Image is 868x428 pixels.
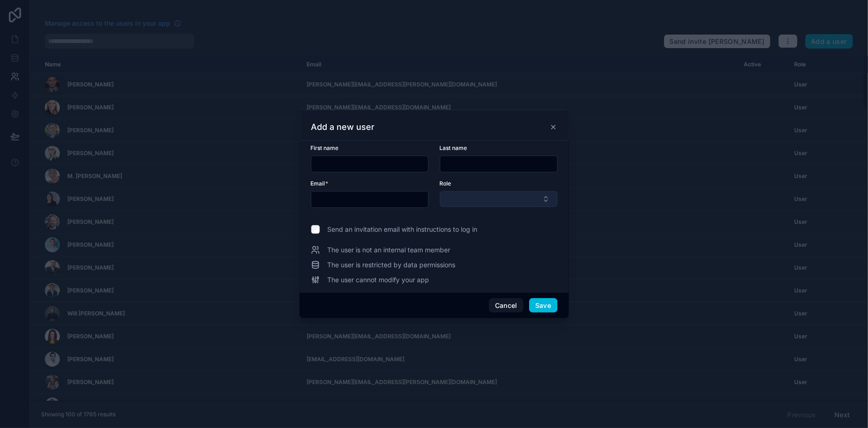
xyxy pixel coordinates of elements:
span: The user is not an internal team member [328,245,451,255]
span: Send an invitation email with instructions to log in [328,225,478,234]
span: Role [440,180,452,187]
button: Save [529,298,557,313]
span: Email [311,180,325,187]
span: First name [311,144,339,151]
button: Select Button [440,191,558,207]
button: Cancel [489,298,524,313]
h3: Add a new user [311,121,375,133]
span: The user cannot modify your app [328,275,430,285]
span: The user is restricted by data permissions [328,260,456,270]
span: Last name [440,144,467,151]
input: Send an invitation email with instructions to log in [311,225,320,234]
